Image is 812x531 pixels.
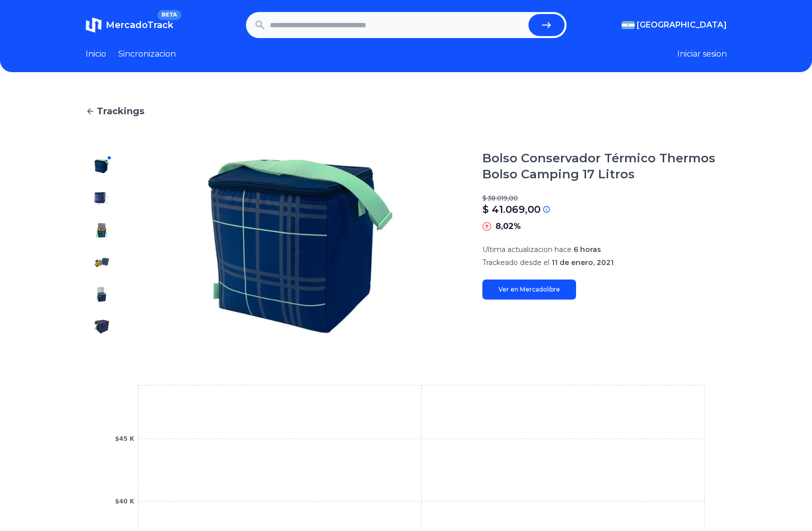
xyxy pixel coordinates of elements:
img: MercadoTrack [86,17,102,33]
span: MercadoTrack [106,20,173,31]
span: BETA [157,10,181,20]
a: Ver en Mercadolibre [482,280,576,300]
img: Argentina [622,21,635,29]
h1: Bolso Conservador Térmico Thermos Bolso Camping 17 Litros [482,150,727,182]
button: [GEOGRAPHIC_DATA] [622,19,727,31]
p: 8,02% [495,220,521,232]
tspan: $45 K [115,435,134,442]
img: Bolso Conservador Térmico Thermos Bolso Camping 17 Litros [94,287,110,303]
img: Bolso Conservador Térmico Thermos Bolso Camping 17 Litros [138,150,462,343]
img: Bolso Conservador Térmico Thermos Bolso Camping 17 Litros [94,254,110,271]
img: Bolso Conservador Térmico Thermos Bolso Camping 17 Litros [94,158,110,174]
tspan: $40 K [115,498,134,505]
p: $ 38.019,00 [482,194,727,202]
a: Inicio [86,48,106,60]
a: Trackings [86,104,727,118]
span: 6 horas [574,245,601,254]
span: Ultima actualizacion hace [482,245,572,254]
a: MercadoTrackBETA [86,17,173,33]
button: Iniciar sesion [677,48,727,60]
img: Bolso Conservador Térmico Thermos Bolso Camping 17 Litros [94,222,110,238]
p: $ 41.069,00 [482,202,540,216]
span: 11 de enero, 2021 [552,258,614,267]
span: Trackings [97,104,144,118]
span: Trackeado desde el [482,258,550,267]
a: Sincronizacion [118,48,176,60]
span: [GEOGRAPHIC_DATA] [637,19,727,31]
img: Bolso Conservador Térmico Thermos Bolso Camping 17 Litros [94,319,110,335]
img: Bolso Conservador Térmico Thermos Bolso Camping 17 Litros [94,190,110,206]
